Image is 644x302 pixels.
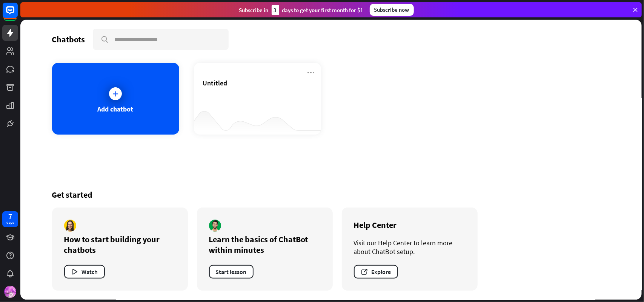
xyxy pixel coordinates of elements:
[370,4,414,16] div: Subscribe now
[6,3,29,26] button: Open LiveChat chat widget
[354,265,398,279] button: Explore
[64,265,105,279] button: Watch
[52,34,85,45] div: Chatbots
[64,234,176,255] div: How to start building your chatbots
[98,105,134,113] div: Add chatbot
[209,234,321,255] div: Learn the basics of ChatBot within minutes
[209,220,221,232] img: author
[354,239,466,256] div: Visit our Help Center to learn more about ChatBot setup.
[239,5,364,15] div: Subscribe in days to get your first month for $1
[203,79,227,87] span: Untitled
[272,5,279,15] div: 3
[52,189,610,200] div: Get started
[8,213,12,220] div: 7
[209,265,254,279] button: Start lesson
[6,220,14,225] div: days
[64,220,76,232] img: author
[354,220,466,230] div: Help Center
[2,211,18,227] a: 7 days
